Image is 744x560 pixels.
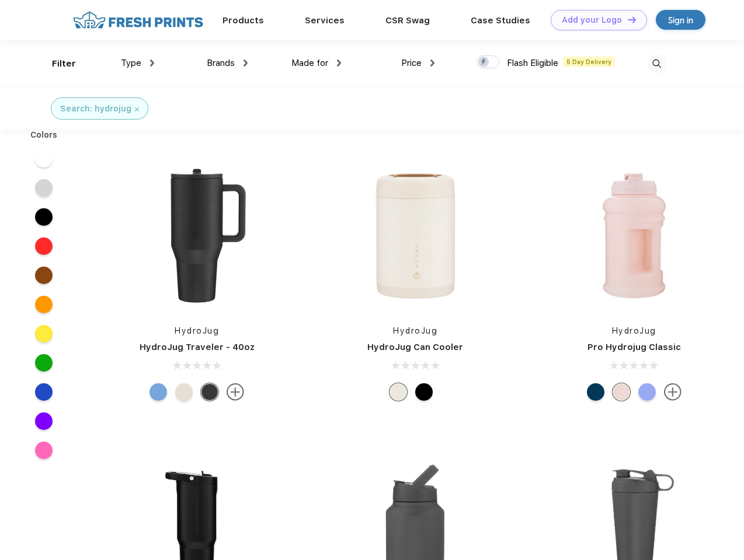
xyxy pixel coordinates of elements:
[244,60,248,66] img: dropdown.png
[638,383,656,401] div: Hyper Blue
[337,60,341,66] img: dropdown.png
[415,383,433,401] div: Black
[587,383,604,401] div: Navy
[668,13,693,27] div: Sign in
[507,58,558,68] span: Flash Eligible
[119,158,274,313] img: func=resize&h=266
[367,342,463,352] a: HydroJug Can Cooler
[664,383,682,401] img: more.svg
[612,326,656,335] a: HydroJug
[401,58,422,68] span: Price
[393,326,437,335] a: HydroJug
[430,60,434,66] img: dropdown.png
[121,58,141,68] span: Type
[291,58,328,68] span: Made for
[175,383,193,401] div: Cream
[563,57,615,67] span: 5 Day Delivery
[613,383,630,401] div: Pink Sand
[140,342,255,352] a: HydroJug Traveler - 40oz
[562,15,622,25] div: Add your Logo
[227,383,244,401] img: more.svg
[390,383,407,401] div: Cream
[150,383,167,401] div: Riptide
[69,10,207,30] img: fo%20logo%202.webp
[222,15,264,26] a: Products
[587,342,681,352] a: Pro Hydrojug Classic
[656,10,705,30] a: Sign in
[60,103,131,115] div: Search: hydrojug
[150,60,154,66] img: dropdown.png
[647,54,666,73] img: desktop_search.svg
[175,326,219,335] a: HydroJug
[557,158,712,313] img: func=resize&h=266
[135,107,139,111] img: filter_cancel.svg
[22,129,67,141] div: Colors
[338,158,493,313] img: func=resize&h=266
[207,58,235,68] span: Brands
[52,57,76,71] div: Filter
[201,383,218,401] div: Black
[628,16,636,23] img: DT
